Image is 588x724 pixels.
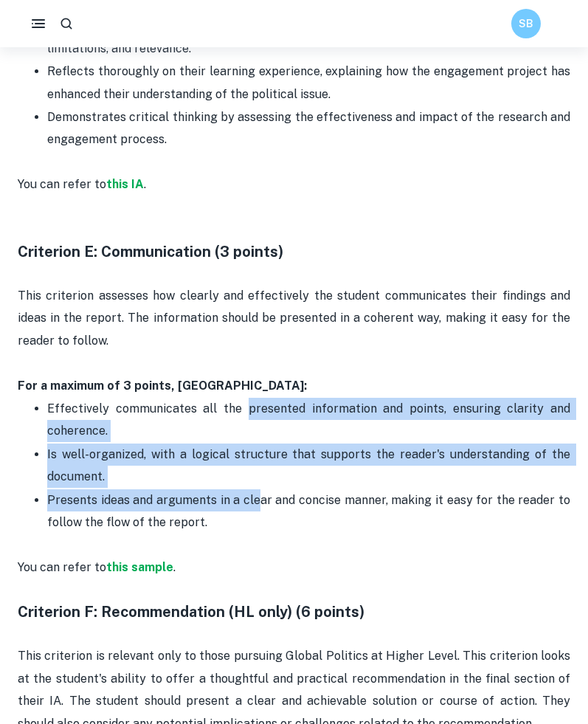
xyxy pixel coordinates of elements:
[47,61,570,106] p: Reflects thoroughly on their learning experience, explaining how the engagement project has enhan...
[47,447,573,483] span: Is well-organized, with a logical structure that supports the reader's understanding of the docum...
[18,285,570,352] p: This criterion assesses how clearly and effectively the student communicates their findings and i...
[18,556,570,579] p: You can refer to .
[47,401,573,438] span: Effectively communicates all the presented information and points, ensuring clarity and coherence.
[47,106,570,151] p: Demonstrates critical thinking by assessing the effectiveness and impact of the research and enga...
[518,15,535,32] h6: SB
[47,493,573,529] span: Presents ideas and arguments in a clear and concise manner, making it easy for the reader to foll...
[18,379,307,393] strong: For a maximum of 3 points, [GEOGRAPHIC_DATA]:
[511,9,541,38] button: SB
[18,173,570,196] p: You can refer to .
[106,560,173,574] a: this sample
[106,177,144,191] a: this IA
[18,196,570,263] h3: Criterion E: Communication (3 points)
[18,601,570,623] h3: Criterion F: Recommendation (HL only) (6 points)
